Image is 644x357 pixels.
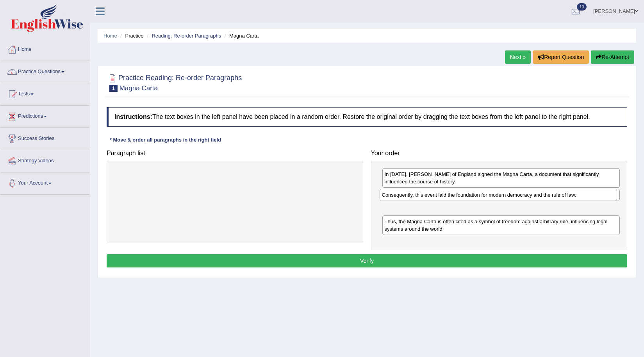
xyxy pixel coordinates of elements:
[380,189,617,201] div: Consequently, this event laid the foundation for modern democracy and the rule of law.
[107,254,627,267] button: Verify
[591,50,634,64] button: Re-Attempt
[152,33,221,39] a: Reading: Re-order Paragraphs
[533,50,589,64] button: Report Question
[382,168,620,188] div: In [DATE], [PERSON_NAME] of England signed the Magna Carta, a document that significantly influen...
[107,150,363,157] h4: Paragraph list
[0,150,89,170] a: Strategy Videos
[103,33,117,39] a: Home
[577,3,587,11] span: 10
[223,32,259,39] li: Magna Carta
[0,39,89,58] a: Home
[0,172,89,192] a: Your Account
[107,72,242,92] h2: Practice Reading: Re-order Paragraphs
[382,215,620,235] div: Thus, the Magna Carta is often cited as a symbol of freedom against arbitrary rule, influencing l...
[0,83,89,103] a: Tests
[0,128,89,147] a: Success Stories
[118,32,143,39] li: Practice
[109,85,118,92] span: 1
[114,113,152,120] b: Instructions:
[0,106,89,125] a: Predictions
[371,150,628,157] h4: Your order
[107,136,224,144] div: * Move & order all paragraphs in the right field
[505,50,531,64] a: Next »
[107,107,627,127] h4: The text boxes in the left panel have been placed in a random order. Restore the original order b...
[0,61,89,81] a: Practice Questions
[120,84,158,92] small: Magna Carta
